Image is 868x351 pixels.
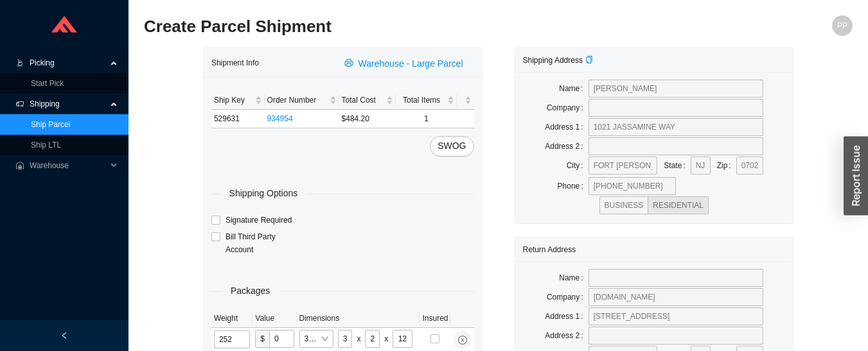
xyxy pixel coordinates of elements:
[344,58,356,69] span: printer
[393,330,412,348] input: H
[547,288,589,306] label: Company
[359,56,463,71] span: Warehouse - Large Parcel
[545,307,588,325] label: Address 1
[339,91,396,110] th: Total Cost sortable
[523,56,593,65] span: Shipping Address
[454,331,472,349] button: close-circle
[267,114,293,123] a: 934954
[396,91,456,110] th: Total Items sortable
[337,54,474,72] button: printerWarehouse - Large Parcel
[457,91,474,110] th: undefined sortable
[211,309,252,328] th: Weight
[438,139,466,153] span: SWOG
[559,269,588,287] label: Name
[30,53,107,73] span: Picking
[30,94,107,114] span: Shipping
[567,157,589,175] label: City
[605,201,644,210] span: BUSINESS
[30,155,107,176] span: Warehouse
[267,94,327,107] span: Order Number
[305,330,328,347] span: 30 x 24 x 12
[214,94,252,107] span: Ship Key
[559,80,588,98] label: Name
[255,330,269,348] span: $
[837,15,847,36] span: PP
[384,332,388,345] div: x
[220,230,295,256] span: Bill Third Party Account
[220,214,297,227] span: Signature Required
[523,237,786,261] div: Return Address
[31,120,70,129] a: Ship Parcel
[222,284,279,298] span: Packages
[545,137,588,155] label: Address 2
[545,327,588,345] label: Address 2
[357,332,360,345] div: x
[60,332,68,339] span: left
[265,91,339,110] th: Order Number sortable
[396,110,456,128] td: 1
[31,79,64,88] a: Start Pick
[653,201,704,210] span: RESIDENTIAL
[31,141,61,150] a: Ship LTL
[664,157,690,175] label: State
[211,110,265,128] td: 529631
[585,56,593,64] span: copy
[430,136,474,157] button: SWOG
[144,15,675,38] h2: Create Parcel Shipment
[339,110,396,128] td: $484.20
[717,157,736,175] label: Zip
[211,51,337,74] div: Shipment Info
[211,91,265,110] th: Ship Key sortable
[585,54,593,67] div: Copy
[220,186,307,201] span: Shipping Options
[342,94,384,107] span: Total Cost
[398,94,444,107] span: Total Items
[338,330,353,348] input: L
[420,309,450,328] th: Insured
[558,177,589,195] label: Phone
[545,118,588,136] label: Address 1
[297,309,420,328] th: Dimensions
[252,309,296,328] th: Value
[547,99,589,117] label: Company
[365,330,380,348] input: W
